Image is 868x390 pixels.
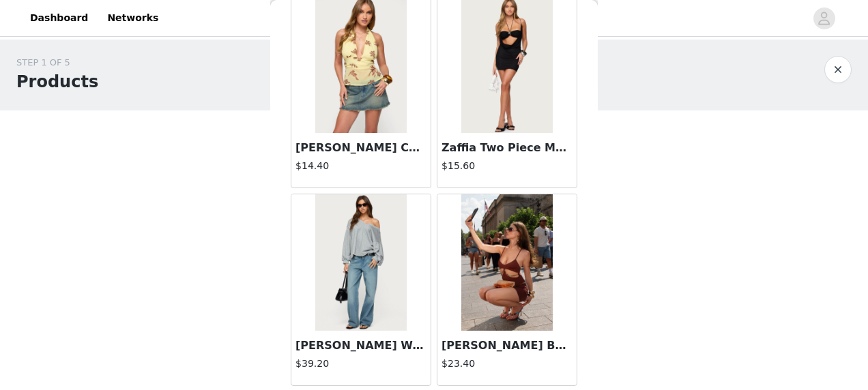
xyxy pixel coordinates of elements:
[442,140,573,156] h3: Zaffia Two Piece Mesh Mini Dress
[818,7,830,29] div: avatar
[442,159,573,173] h4: $15.60
[99,3,167,33] a: Networks
[295,357,426,371] h4: $39.20
[442,357,573,371] h4: $23.40
[16,56,98,70] div: STEP 1 OF 5
[461,194,552,331] img: Neri Bead Cut Out Tank Top
[295,337,426,354] h3: [PERSON_NAME] Washed Low Rise Jeans
[22,3,96,33] a: Dashboard
[16,70,98,94] h1: Products
[295,159,426,173] h4: $14.40
[315,194,406,331] img: Raelynn Washed Low Rise Jeans
[295,140,426,156] h3: [PERSON_NAME] Chiffon Halter Top
[442,337,573,354] h3: [PERSON_NAME] Bead Cut Out Tank Top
